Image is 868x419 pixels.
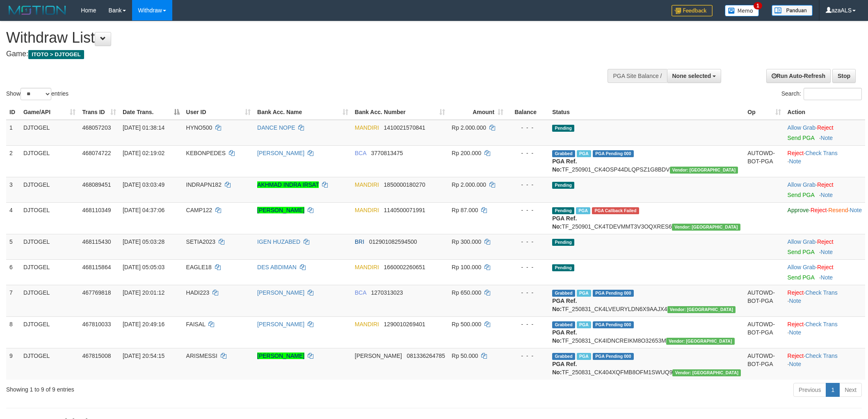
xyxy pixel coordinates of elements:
[384,207,425,213] span: Copy 1140500071991 to clipboard
[552,298,577,312] b: PGA Ref. No:
[82,289,111,296] span: 467769818
[6,382,356,394] div: Showing 1 to 9 of 9 entries
[744,316,784,348] td: AUTOWD-BOT-PGA
[593,290,634,297] span: PGA Pending
[82,264,111,270] span: 468115864
[549,316,744,348] td: TF_250831_CK4IDNCREIKM8O32653M
[6,202,20,234] td: 4
[257,321,304,327] a: [PERSON_NAME]
[510,288,546,297] div: - - -
[254,105,352,120] th: Bank Acc. Name: activate to sort column ascending
[821,135,833,141] a: Note
[123,181,164,188] span: [DATE] 03:03:49
[186,238,216,245] span: SETIA2023
[123,353,164,359] span: [DATE] 20:54:15
[371,289,403,296] span: Copy 1270313023 to clipboard
[744,145,784,177] td: AUTOWD-BOT-PGA
[6,4,69,16] img: MOTION_logo.png
[123,207,164,213] span: [DATE] 04:37:06
[257,238,300,245] a: IGEN HUZABED
[123,124,164,131] span: [DATE] 01:38:14
[355,289,366,296] span: BCA
[549,348,744,380] td: TF_250831_CK404XQFMB8OFM1SWUQ9
[82,181,111,188] span: 468089451
[355,264,379,270] span: MANDIRI
[510,206,546,214] div: - - -
[805,353,838,359] a: Check Trans
[821,192,833,198] a: Note
[352,105,448,120] th: Bank Acc. Number: activate to sort column ascending
[6,50,571,58] h4: Game:
[20,348,79,380] td: DJTOGEL
[549,105,744,120] th: Status
[82,238,111,245] span: 468115430
[805,150,838,156] a: Check Trans
[369,238,417,245] span: Copy 012901082594500 to clipboard
[549,145,744,177] td: TF_250901_CK4OSP44DLQPSZ1G8BDV
[6,177,20,202] td: 3
[82,150,111,156] span: 468074722
[79,105,119,120] th: Trans ID: activate to sort column ascending
[788,238,817,245] span: ·
[355,321,379,327] span: MANDIRI
[552,353,575,360] span: Grabbed
[672,5,713,16] img: Feedback.jpg
[784,145,865,177] td: · ·
[788,150,804,156] a: Reject
[6,348,20,380] td: 9
[6,105,20,120] th: ID
[186,124,212,131] span: HYNO500
[384,124,425,131] span: Copy 1410021570841 to clipboard
[452,289,481,296] span: Rp 650.000
[592,207,639,214] span: PGA Error
[552,290,575,297] span: Grabbed
[407,353,445,359] span: Copy 081336264785 to clipboard
[577,353,591,360] span: Marked by azaksrdjtogel
[788,264,817,270] span: ·
[817,264,834,270] a: Reject
[788,249,814,255] a: Send PGA
[452,321,481,327] span: Rp 500.000
[672,224,740,231] span: Vendor URL: https://checkout4.1velocity.biz
[788,207,809,213] a: Approve
[784,105,865,120] th: Action
[817,181,834,188] a: Reject
[788,274,814,281] a: Send PGA
[784,285,865,316] td: · ·
[371,150,403,156] span: Copy 3770813475 to clipboard
[549,202,744,234] td: TF_250901_CK4TDEVMMT3V3OQXRES6
[186,150,226,156] span: KEBONPEDES
[593,321,634,328] span: PGA Pending
[257,264,297,270] a: DES ABDIMAN
[257,124,295,131] a: DANCE NOPE
[355,150,366,156] span: BCA
[672,73,711,79] span: None selected
[183,105,254,120] th: User ID: activate to sort column ascending
[552,125,574,132] span: Pending
[510,181,546,189] div: - - -
[577,150,591,157] span: Marked by azaksrdjtogel
[257,353,304,359] a: [PERSON_NAME]
[82,207,111,213] span: 468110349
[754,2,762,9] span: 1
[670,167,738,174] span: Vendor URL: https://checkout4.1velocity.biz
[510,352,546,360] div: - - -
[384,321,425,327] span: Copy 1290010269401 to clipboard
[123,238,164,245] span: [DATE] 05:03:28
[6,234,20,259] td: 5
[577,290,591,297] span: Marked by azaksrdjtogel
[788,124,817,131] span: ·
[186,353,217,359] span: ARISMESSI
[6,30,571,46] h1: Withdraw List
[452,264,481,270] span: Rp 100.000
[788,321,804,327] a: Reject
[744,105,784,120] th: Op: activate to sort column ascending
[20,285,79,316] td: DJTOGEL
[355,124,379,131] span: MANDIRI
[672,369,741,376] span: Vendor URL: https://checkout4.1velocity.biz
[257,207,304,213] a: [PERSON_NAME]
[123,264,164,270] span: [DATE] 05:05:03
[811,207,827,213] a: Reject
[549,285,744,316] td: TF_250831_CK4LVEURYLDN6X9AAJX4
[452,353,478,359] span: Rp 50.000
